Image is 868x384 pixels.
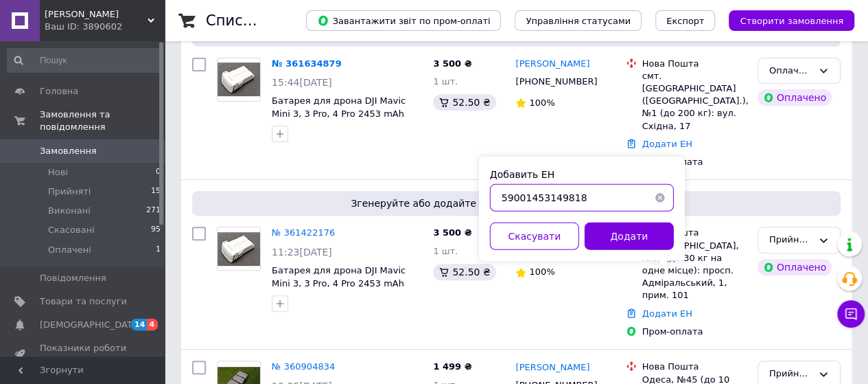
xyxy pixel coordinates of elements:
[433,227,471,238] span: 3 500 ₴
[156,166,161,179] span: 0
[40,85,78,98] span: Головна
[151,185,161,198] span: 15
[48,205,91,217] span: Виконані
[642,240,747,302] div: [GEOGRAPHIC_DATA], №69 (до 30 кг на одне місце): просп. Адміральський, 1, прим. 101
[217,227,261,271] a: Фото товару
[48,185,91,198] span: Прийняті
[48,224,95,236] span: Скасовані
[515,58,589,71] a: [PERSON_NAME]
[48,244,91,256] span: Оплачені
[131,319,147,330] span: 14
[433,246,458,256] span: 1 шт.
[217,58,261,102] a: Фото товару
[433,76,458,87] span: 1 шт.
[433,58,471,69] span: 3 500 ₴
[272,227,335,238] a: № 361422176
[40,145,97,157] span: Замовлення
[642,227,747,239] div: Нова Пошта
[740,16,843,26] span: Створити замовлення
[642,326,747,338] div: Пром-оплата
[206,12,345,29] h1: Список замовлень
[666,16,705,26] span: Експорт
[146,205,161,217] span: 271
[272,361,335,372] a: № 360904834
[317,14,490,27] span: Завантажити звіт по пром-оплаті
[758,259,832,275] div: Оплачено
[272,58,342,69] a: № 361634879
[655,10,716,31] button: Експорт
[156,244,161,256] span: 1
[218,232,260,266] img: Фото товару
[40,295,127,308] span: Товари та послуги
[646,184,674,212] button: Очистить
[642,361,747,373] div: Нова Пошта
[769,64,812,78] div: Оплачено
[40,109,165,133] span: Замовлення та повідомлення
[272,77,332,88] span: 15:44[DATE]
[45,8,148,21] span: Texno Baza
[306,10,501,31] button: Завантажити звіт по пром-оплаті
[642,308,692,319] a: Додати ЕН
[769,367,812,381] div: Прийнято
[513,73,600,91] div: [PHONE_NUMBER]
[642,156,747,168] div: Пром-оплата
[490,223,579,250] button: Скасувати
[642,70,747,133] div: смт. [GEOGRAPHIC_DATA] ([GEOGRAPHIC_DATA].), №1 (до 200 кг): вул. Східна, 17
[642,139,692,149] a: Додати ЕН
[515,10,642,31] button: Управління статусами
[40,319,141,331] span: [DEMOGRAPHIC_DATA]
[198,196,835,210] span: Згенеруйте або додайте ЕН у замовлення, щоб отримати оплату
[40,342,127,367] span: Показники роботи компанії
[729,10,854,31] button: Створити замовлення
[642,58,747,70] div: Нова Пошта
[529,98,554,108] span: 100%
[529,267,554,277] span: 100%
[272,95,406,131] a: Батарея для дрона DJI Mavic Mini 3, 3 Pro, 4 Pro 2453 mAh Акумулятор для мавіка
[218,63,260,96] img: Фото товару
[758,89,832,106] div: Оплачено
[837,300,865,328] button: Чат з покупцем
[526,16,631,26] span: Управління статусами
[147,319,158,330] span: 4
[7,48,162,73] input: Пошук
[433,264,495,280] div: 52.50 ₴
[45,21,165,33] div: Ваш ID: 3890602
[48,166,68,179] span: Нові
[490,169,554,180] label: Добавить ЕН
[585,223,674,250] button: Додати
[433,94,495,111] div: 52.50 ₴
[715,15,854,25] a: Створити замовлення
[40,272,106,284] span: Повідомлення
[272,265,406,301] a: Батарея для дрона DJI Mavic Mini 3, 3 Pro, 4 Pro 2453 mAh Акумулятор для мавіка
[151,224,161,236] span: 95
[515,361,589,374] a: [PERSON_NAME]
[433,361,471,372] span: 1 499 ₴
[769,233,812,247] div: Прийнято
[272,247,332,258] span: 11:23[DATE]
